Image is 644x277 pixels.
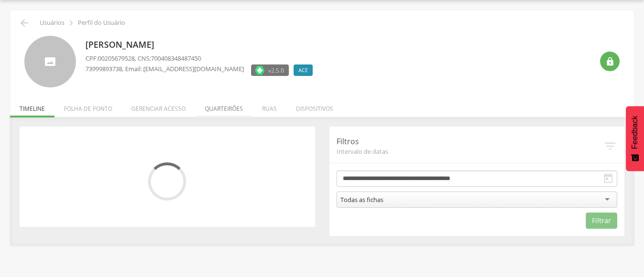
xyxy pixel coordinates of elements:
[605,57,615,66] i: 
[603,139,617,153] i: 
[195,95,253,117] li: Quarteirões
[337,136,603,147] p: Filtros
[298,66,308,74] span: ACE
[85,39,317,51] p: [PERSON_NAME]
[98,54,135,63] span: 00205679528
[253,95,286,117] li: Ruas
[85,54,317,63] p: CPF: , CNS:
[78,19,125,27] p: Perfil do Usuário
[85,64,244,74] p: , Email: [EMAIL_ADDRESS][DOMAIN_NAME]
[151,54,201,63] span: 700408348487450
[19,17,30,29] i: 
[85,64,122,73] span: 73999893738
[66,18,76,28] i: 
[337,147,603,156] span: Intervalo de datas
[602,173,614,184] i: 
[631,116,639,149] span: Feedback
[54,95,122,117] li: Folha de ponto
[268,65,284,75] span: v2.5.0
[286,95,343,117] li: Dispositivos
[340,195,383,204] div: Todas as fichas
[586,213,617,229] button: Filtrar
[626,106,644,171] button: Feedback - Mostrar pesquisa
[122,95,195,117] li: Gerenciar acesso
[40,19,64,27] p: Usuários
